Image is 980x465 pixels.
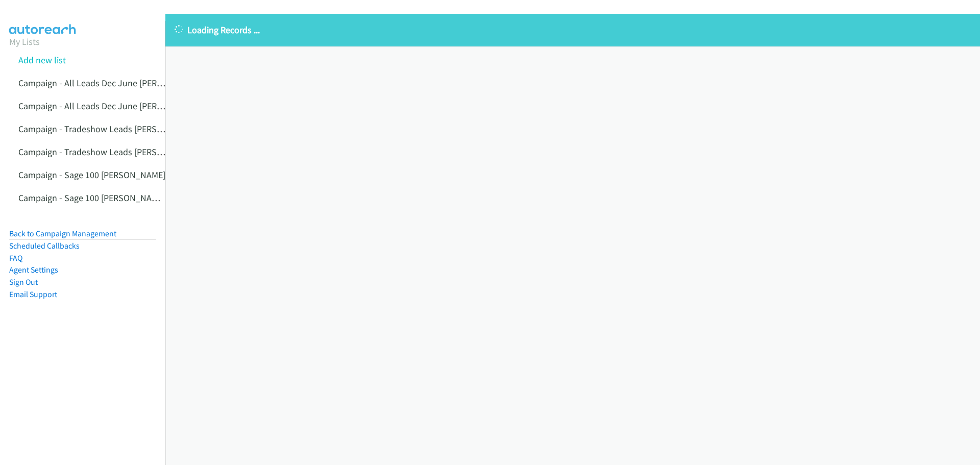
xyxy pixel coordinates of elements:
[175,23,971,37] p: Loading Records ...
[9,277,38,287] a: Sign Out
[18,146,228,158] a: Campaign - Tradeshow Leads [PERSON_NAME] Cloned
[9,241,80,251] a: Scheduled Callbacks
[18,123,199,135] a: Campaign - Tradeshow Leads [PERSON_NAME]
[9,229,116,238] a: Back to Campaign Management
[18,100,233,112] a: Campaign - All Leads Dec June [PERSON_NAME] Cloned
[18,77,204,89] a: Campaign - All Leads Dec June [PERSON_NAME]
[18,169,165,181] a: Campaign - Sage 100 [PERSON_NAME]
[18,54,66,66] a: Add new list
[9,265,58,275] a: Agent Settings
[9,289,57,299] a: Email Support
[9,36,40,47] a: My Lists
[18,192,195,204] a: Campaign - Sage 100 [PERSON_NAME] Cloned
[9,253,22,263] a: FAQ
